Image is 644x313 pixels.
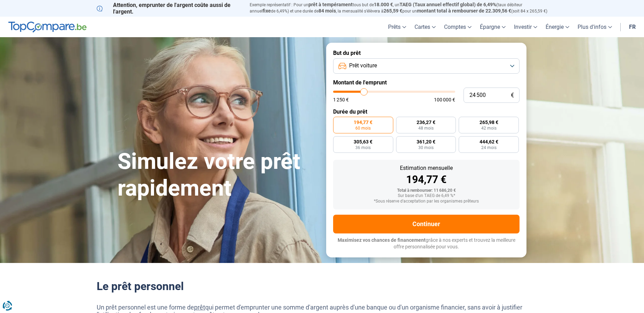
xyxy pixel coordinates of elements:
span: 42 mois [481,126,497,130]
span: 60 mois [355,126,371,130]
span: 444,62 € [480,139,498,144]
a: fr [625,17,640,37]
span: 24 mois [481,146,497,150]
span: 265,98 € [480,120,498,125]
span: 236,27 € [417,120,435,125]
a: Investir [510,17,541,37]
span: 265,59 € [384,8,402,14]
div: Total à rembourser: 11 686,20 € [339,188,514,193]
span: Maximisez vos chances de financement [338,237,426,243]
h2: Le prêt personnel [97,280,547,293]
span: montant total à rembourser de 22.309,56 € [417,8,511,14]
span: 100 000 € [434,97,455,102]
p: grâce à nos experts et trouvez la meilleure offre personnalisée pour vous. [333,237,520,250]
span: prêt à tempérament [308,2,353,7]
span: fixe [263,8,271,14]
span: 48 mois [418,126,434,130]
p: Exemple représentatif : Pour un tous but de , un (taux débiteur annuel de 6,49%) et une durée de ... [250,2,547,14]
a: Plus d'infos [573,17,616,37]
a: Énergie [541,17,573,37]
div: Sur base d'un TAEG de 6,49 %* [339,193,514,198]
span: TAEG (Taux annuel effectif global) de 6,49% [400,2,496,7]
span: 1 250 € [333,97,349,102]
div: Estimation mensuelle [339,165,514,171]
span: Prêt voiture [349,62,377,69]
span: 36 mois [355,146,371,150]
h1: Simulez votre prêt rapidement [118,148,318,202]
span: 30 mois [418,146,434,150]
label: Montant de l'emprunt [333,79,520,86]
a: Comptes [440,17,476,37]
span: 305,63 € [354,139,372,144]
a: Épargne [476,17,510,37]
img: TopCompare [8,22,87,33]
div: 194,77 € [339,174,514,185]
label: Durée du prêt [333,108,520,115]
a: Prêts [384,17,410,37]
p: Attention, emprunter de l'argent coûte aussi de l'argent. [97,2,241,15]
span: € [511,92,514,98]
span: 84 mois [319,8,336,14]
span: 194,77 € [354,120,372,125]
span: 361,20 € [417,139,435,144]
button: Prêt voiture [333,58,520,74]
label: But du prêt [333,50,520,56]
button: Continuer [333,215,520,233]
span: 18.000 € [374,2,393,7]
a: prêt [194,304,205,311]
div: *Sous réserve d'acceptation par les organismes prêteurs [339,199,514,204]
a: Cartes [410,17,440,37]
